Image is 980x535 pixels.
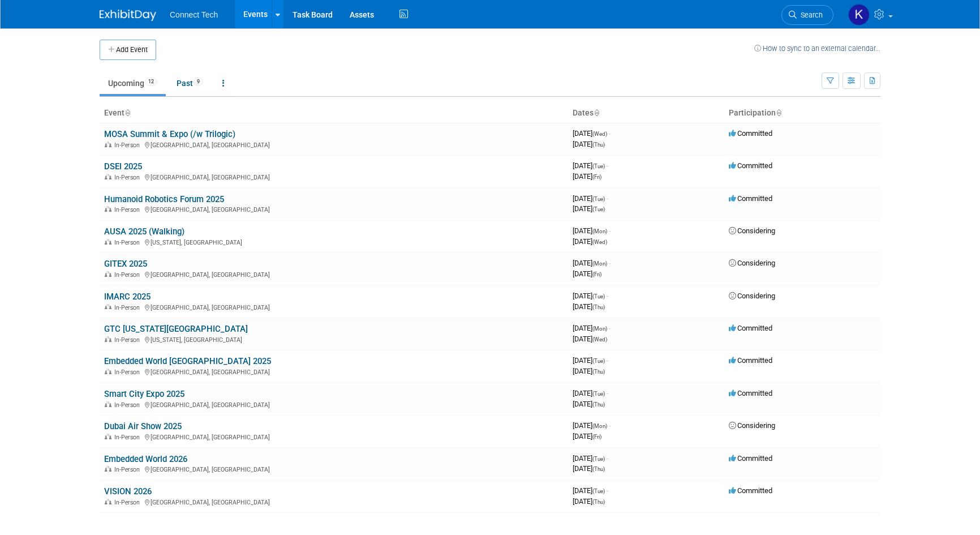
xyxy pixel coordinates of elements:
span: - [607,389,608,397]
th: Participation [724,104,880,123]
span: (Tue) [592,456,605,462]
span: Committed [729,194,772,203]
a: Past9 [168,72,212,94]
img: In-Person Event [105,271,111,277]
span: (Tue) [592,293,605,299]
span: - [607,292,608,300]
span: (Mon) [592,228,607,234]
img: In-Person Event [105,401,111,407]
div: [GEOGRAPHIC_DATA], [GEOGRAPHIC_DATA] [104,367,564,376]
a: Humanoid Robotics Forum 2025 [104,194,224,204]
span: [DATE] [573,292,608,300]
img: In-Person Event [105,369,111,374]
th: Event [100,104,568,123]
span: In-Person [114,336,143,344]
span: In-Person [114,174,143,181]
span: - [609,226,611,235]
div: [GEOGRAPHIC_DATA], [GEOGRAPHIC_DATA] [104,269,564,279]
a: Upcoming12 [100,72,166,94]
span: In-Person [114,401,143,409]
span: [DATE] [573,421,611,430]
span: (Tue) [592,488,605,494]
span: [DATE] [573,454,608,463]
a: Sort by Participation Type [776,108,781,117]
span: (Thu) [592,401,605,408]
span: - [607,454,608,463]
a: VISION 2026 [104,486,152,497]
span: [DATE] [573,302,605,311]
div: [GEOGRAPHIC_DATA], [GEOGRAPHIC_DATA] [104,432,564,441]
span: Connect Tech [170,10,218,19]
a: IMARC 2025 [104,292,151,302]
span: [DATE] [573,259,611,267]
img: In-Person Event [105,206,111,212]
div: [US_STATE], [GEOGRAPHIC_DATA] [104,237,564,246]
span: - [609,421,611,430]
a: DSEI 2025 [104,161,142,172]
div: [GEOGRAPHIC_DATA], [GEOGRAPHIC_DATA] [104,172,564,181]
img: In-Person Event [105,239,111,245]
span: [DATE] [573,140,605,148]
a: GTC [US_STATE][GEOGRAPHIC_DATA] [104,324,248,334]
span: Search [797,11,823,19]
span: - [607,161,608,170]
span: - [607,356,608,365]
span: Committed [729,389,772,397]
div: [GEOGRAPHIC_DATA], [GEOGRAPHIC_DATA] [104,204,564,213]
span: In-Person [114,304,143,311]
span: - [609,259,611,267]
span: - [609,129,611,138]
a: Dubai Air Show 2025 [104,421,182,431]
div: [GEOGRAPHIC_DATA], [GEOGRAPHIC_DATA] [104,400,564,409]
span: In-Person [114,434,143,441]
span: Considering [729,292,775,300]
span: (Tue) [592,163,605,169]
span: In-Person [114,142,143,149]
span: (Thu) [592,304,605,310]
span: [DATE] [573,389,608,397]
span: 12 [145,78,157,86]
img: In-Person Event [105,304,111,310]
span: In-Person [114,206,143,213]
span: (Tue) [592,196,605,202]
a: Embedded World 2026 [104,454,187,464]
span: [DATE] [573,226,611,235]
span: (Thu) [592,499,605,505]
span: (Mon) [592,260,607,267]
a: Sort by Start Date [594,108,599,117]
div: [GEOGRAPHIC_DATA], [GEOGRAPHIC_DATA] [104,302,564,311]
img: In-Person Event [105,434,111,439]
span: (Mon) [592,326,607,332]
button: Add Event [100,40,156,60]
span: [DATE] [573,129,611,138]
a: Smart City Expo 2025 [104,389,184,399]
div: [US_STATE], [GEOGRAPHIC_DATA] [104,335,564,344]
img: Kara Price [848,4,870,25]
span: (Fri) [592,174,601,180]
span: Committed [729,324,772,332]
span: (Fri) [592,271,601,277]
span: Committed [729,161,772,170]
span: [DATE] [573,269,601,278]
a: Search [781,5,833,25]
span: - [607,486,608,495]
a: Embedded World [GEOGRAPHIC_DATA] 2025 [104,356,271,366]
span: [DATE] [573,194,608,203]
div: [GEOGRAPHIC_DATA], [GEOGRAPHIC_DATA] [104,497,564,506]
span: [DATE] [573,432,601,440]
span: [DATE] [573,464,605,473]
div: [GEOGRAPHIC_DATA], [GEOGRAPHIC_DATA] [104,140,564,149]
span: [DATE] [573,204,605,213]
a: How to sync to an external calendar... [754,44,880,53]
img: In-Person Event [105,499,111,504]
span: [DATE] [573,497,605,506]
span: [DATE] [573,367,605,375]
span: (Thu) [592,142,605,148]
span: In-Person [114,466,143,473]
a: GITEX 2025 [104,259,147,269]
span: (Wed) [592,239,607,245]
img: In-Person Event [105,466,111,472]
img: In-Person Event [105,336,111,342]
span: In-Person [114,369,143,376]
span: [DATE] [573,324,611,332]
